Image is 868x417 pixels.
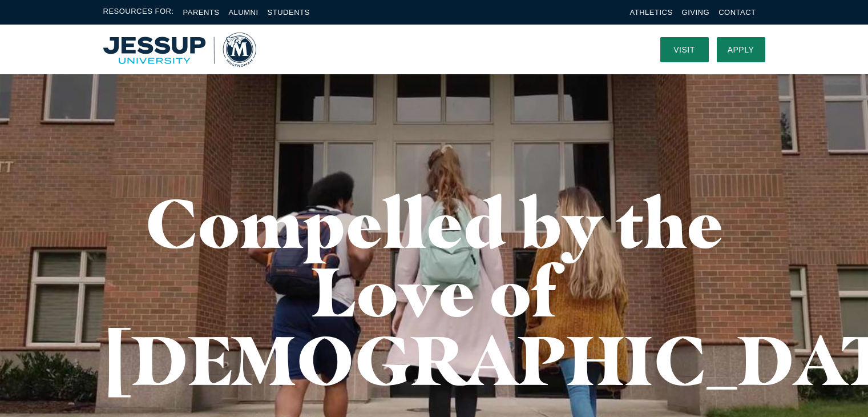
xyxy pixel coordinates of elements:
[268,8,310,17] a: Students
[103,189,765,394] h1: Compelled by the Love of [DEMOGRAPHIC_DATA]
[660,37,709,62] a: Visit
[103,33,256,67] a: Home
[630,8,673,17] a: Athletics
[103,33,256,67] img: Multnomah University Logo
[103,6,174,19] span: Resources For:
[228,8,258,17] a: Alumni
[718,8,756,17] a: Contact
[682,8,710,17] a: Giving
[717,37,765,62] a: Apply
[183,8,220,17] a: Parents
